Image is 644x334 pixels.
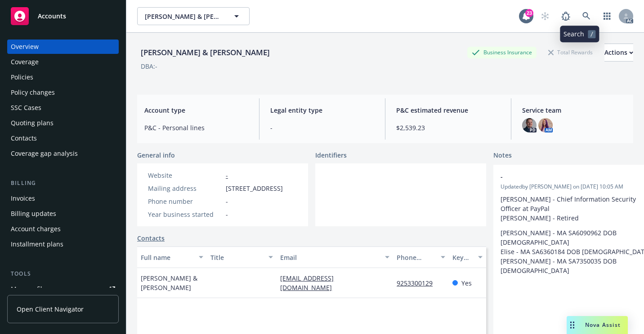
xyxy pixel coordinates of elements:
[210,253,263,262] div: Title
[11,40,39,54] div: Overview
[501,172,634,181] span: -
[525,9,533,17] div: 23
[604,44,633,61] div: Actions
[315,150,347,160] span: Identifiers
[7,70,119,84] a: Policies
[11,101,41,115] div: SSC Cases
[396,123,500,132] span: $2,539.23
[280,253,380,262] div: Email
[226,197,228,206] span: -
[7,179,119,188] div: Billing
[11,207,56,221] div: Billing updates
[280,274,339,292] a: [EMAIL_ADDRESS][DOMAIN_NAME]
[17,304,84,314] span: Open Client Navigator
[536,7,554,25] a: Start snowing
[207,246,277,268] button: Title
[7,207,119,221] a: Billing updates
[270,105,374,115] span: Legal entity type
[11,146,78,161] div: Coverage gap analysis
[467,47,537,58] div: Business Insurance
[449,246,486,268] button: Key contact
[11,237,63,251] div: Installment plans
[11,191,35,206] div: Invoices
[577,7,595,25] a: Search
[145,12,223,21] span: [PERSON_NAME] & [PERSON_NAME]
[141,273,203,292] span: [PERSON_NAME] & [PERSON_NAME]
[598,7,616,25] a: Switch app
[226,171,228,180] a: -
[7,116,119,130] a: Quoting plans
[397,279,440,287] a: 9253300129
[7,191,119,206] a: Invoices
[493,150,512,161] span: Notes
[585,321,621,329] span: Nova Assist
[7,101,119,115] a: SSC Cases
[226,184,283,193] span: [STREET_ADDRESS]
[137,233,165,243] a: Contacts
[461,278,472,288] span: Yes
[144,105,248,115] span: Account type
[11,222,61,236] div: Account charges
[7,55,119,69] a: Coverage
[148,171,222,180] div: Website
[11,70,33,84] div: Policies
[11,55,39,69] div: Coverage
[396,105,500,115] span: P&C estimated revenue
[567,316,628,334] button: Nova Assist
[141,253,193,262] div: Full name
[38,13,66,20] span: Accounts
[137,246,207,268] button: Full name
[7,146,119,161] a: Coverage gap analysis
[141,62,157,71] div: DBA: -
[7,282,119,296] a: Manage files
[538,118,553,132] img: photo
[11,131,37,145] div: Contacts
[148,184,222,193] div: Mailing address
[11,85,55,100] div: Policy changes
[7,222,119,236] a: Account charges
[148,197,222,206] div: Phone number
[7,40,119,54] a: Overview
[270,123,374,132] span: -
[393,246,449,268] button: Phone number
[7,4,119,29] a: Accounts
[522,118,537,132] img: photo
[226,210,228,219] span: -
[137,7,250,25] button: [PERSON_NAME] & [PERSON_NAME]
[604,44,633,62] button: Actions
[557,7,575,25] a: Report a Bug
[137,150,175,160] span: General info
[7,85,119,100] a: Policy changes
[137,47,273,58] div: [PERSON_NAME] & [PERSON_NAME]
[11,116,54,130] div: Quoting plans
[7,237,119,251] a: Installment plans
[397,253,435,262] div: Phone number
[11,282,49,296] div: Manage files
[522,105,626,115] span: Service team
[277,246,393,268] button: Email
[452,253,473,262] div: Key contact
[144,123,248,132] span: P&C - Personal lines
[544,47,597,58] div: Total Rewards
[567,316,578,334] div: Drag to move
[7,269,119,278] div: Tools
[7,131,119,145] a: Contacts
[148,210,222,219] div: Year business started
